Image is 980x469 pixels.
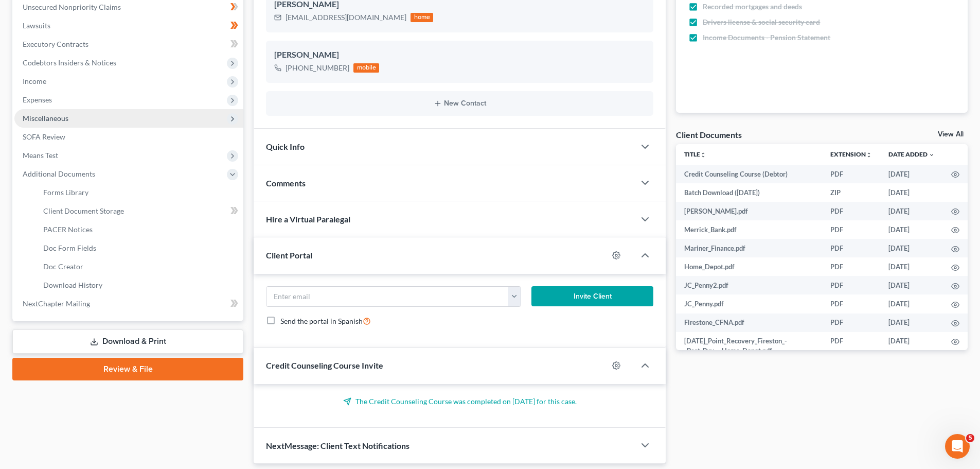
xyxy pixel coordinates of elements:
td: PDF [822,220,880,239]
span: Doc Creator [43,262,83,271]
div: [PHONE_NUMBER] [286,63,349,73]
a: NextChapter Mailing [14,294,243,313]
a: PACER Notices [35,220,243,239]
i: unfold_more [700,152,706,158]
span: Doc Form Fields [43,244,96,252]
td: PDF [822,294,880,313]
a: SOFA Review [14,128,243,146]
td: Batch Download ([DATE]) [676,183,822,202]
td: [PERSON_NAME].pdf [676,202,822,220]
td: [DATE] [880,314,943,332]
span: Credit Counseling Course Invite [266,360,383,370]
div: [EMAIL_ADDRESS][DOMAIN_NAME] [286,12,406,23]
span: Additional Documents [23,169,95,178]
input: Enter email [266,287,508,306]
td: Firestone_CFNA.pdf [676,314,822,332]
td: Credit Counseling Course (Debtor) [676,165,822,183]
td: JC_Penny.pdf [676,294,822,313]
i: expand_more [929,152,935,158]
button: Invite Client [531,286,654,307]
a: View All [938,131,964,138]
a: Extensionunfold_more [830,150,872,158]
a: Forms Library [35,183,243,202]
span: Unsecured Nonpriority Claims [23,3,121,11]
td: [DATE] [880,276,943,294]
span: Income Documents - Pension Statement [703,32,830,43]
td: PDF [822,239,880,257]
td: Home_Depot.pdf [676,257,822,276]
td: PDF [822,332,880,360]
span: Client Portal [266,250,312,260]
td: PDF [822,314,880,332]
div: home [411,13,433,22]
span: Download History [43,281,102,289]
td: [DATE] [880,239,943,257]
iframe: Intercom live chat [945,434,970,459]
a: Date Added expand_more [888,150,935,158]
td: PDF [822,276,880,294]
a: Titleunfold_more [684,150,706,158]
p: The Credit Counseling Course was completed on [DATE] for this case. [266,396,653,407]
td: [DATE] [880,294,943,313]
span: Forms Library [43,188,88,197]
div: Client Documents [676,129,742,140]
td: [DATE] [880,183,943,202]
a: Download & Print [12,329,243,354]
td: ZIP [822,183,880,202]
a: Download History [35,276,243,294]
td: JC_Penny2.pdf [676,276,822,294]
td: [DATE] [880,165,943,183]
a: Executory Contracts [14,35,243,54]
span: Drivers license & social security card [703,17,820,27]
td: Merrick_Bank.pdf [676,220,822,239]
span: Expenses [23,95,52,104]
a: Review & File [12,358,243,380]
td: [DATE]_Point_Recovery_Fireston_-_Best_Buy_-_Home_Depot.pdf [676,332,822,360]
span: 5 [966,434,974,442]
span: Codebtors Insiders & Notices [23,58,116,67]
a: Doc Creator [35,257,243,276]
span: SOFA Review [23,132,65,141]
a: Client Document Storage [35,202,243,220]
td: [DATE] [880,220,943,239]
span: NextMessage: Client Text Notifications [266,441,409,450]
td: PDF [822,257,880,276]
div: [PERSON_NAME] [274,49,645,61]
a: Lawsuits [14,16,243,35]
td: PDF [822,165,880,183]
span: NextChapter Mailing [23,299,90,308]
button: New Contact [274,99,645,108]
span: PACER Notices [43,225,93,234]
td: [DATE] [880,202,943,220]
span: Hire a Virtual Paralegal [266,214,350,224]
i: unfold_more [866,152,872,158]
div: mobile [353,63,379,73]
td: [DATE] [880,332,943,360]
span: Miscellaneous [23,114,68,123]
span: Comments [266,178,306,188]
td: Mariner_Finance.pdf [676,239,822,257]
span: Send the portal in Spanish [280,317,363,325]
span: Quick Info [266,142,305,151]
span: Income [23,77,46,85]
td: PDF [822,202,880,220]
a: Doc Form Fields [35,239,243,257]
span: Executory Contracts [23,40,88,48]
span: Client Document Storage [43,206,124,215]
span: Recorded mortgages and deeds [703,2,802,12]
span: Means Test [23,151,58,160]
td: [DATE] [880,257,943,276]
span: Lawsuits [23,21,50,30]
